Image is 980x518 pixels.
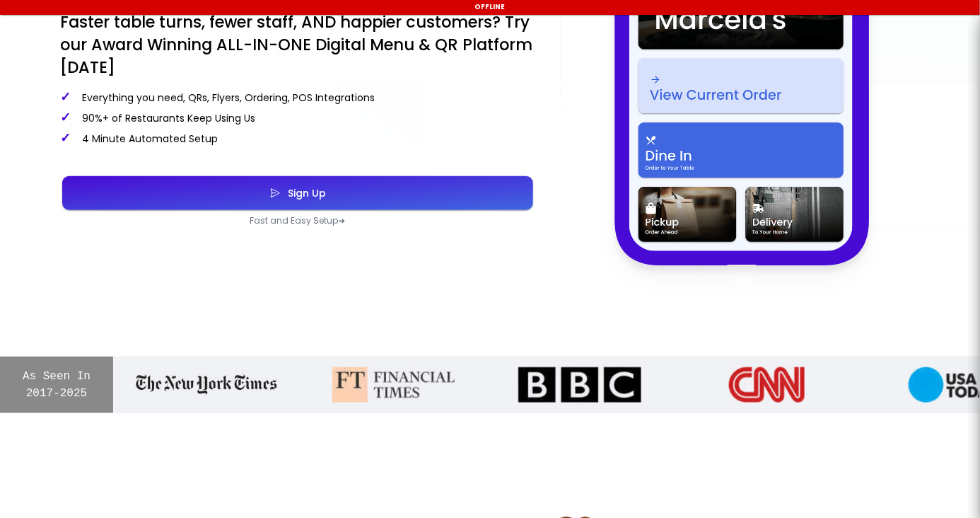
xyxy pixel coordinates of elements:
[60,129,71,146] span: ✓
[281,188,326,198] div: Sign Up
[60,108,71,126] span: ✓
[60,131,535,146] p: 4 Minute Automated Setup
[62,176,533,210] button: Sign Up
[60,215,535,226] p: Fast and Easy Setup ➜
[60,90,535,105] p: Everything you need, QRs, Flyers, Ordering, POS Integrations
[2,2,978,12] div: Offline
[60,11,535,79] p: Faster table turns, fewer staff, AND happier customers? Try our Award Winning ALL-IN-ONE Digital ...
[60,88,71,105] span: ✓
[60,110,535,125] p: 90%+ of Restaurants Keep Using Us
